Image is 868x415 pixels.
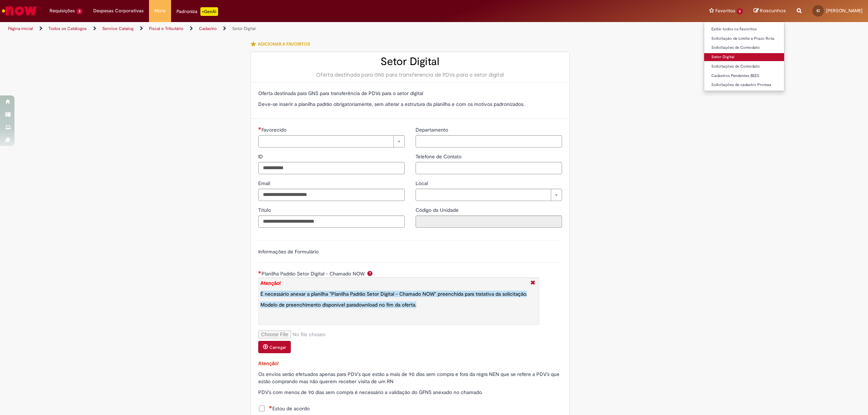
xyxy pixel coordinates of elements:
[754,8,786,14] a: Rascunhos
[366,270,374,276] span: Ajuda para Planilha Padrão Setor Digital - Chamado NOW
[258,389,562,396] p: PDV's com menos de 90 dias sem compra é necessário a validação do GFNS anexado no chamado.
[258,41,310,47] span: Adicionar a Favoritos
[269,345,286,350] small: Carregar
[76,8,82,14] span: 3
[416,135,562,147] input: Departamento
[416,127,450,133] span: Departamento
[704,81,784,89] a: Solicitações de cadastro Promax
[258,371,562,385] p: Os envios serão efetuados apenas para PDV's que estão a mais de 90 dias sem compra e fora da regr...
[93,7,144,14] span: Despesas Corporativas
[261,270,366,277] span: Planilha Padrão Setor Digital - Chamado NOW
[269,406,272,408] span: Necessários
[737,8,743,14] span: 6
[258,180,272,187] span: Email
[416,189,562,201] a: Limpar campo Local
[258,207,272,213] span: Título
[258,100,562,108] p: Deve-se inserir a planilha padrão obrigatoriamente, sem alterar a estrutura da planilha e com os ...
[251,37,314,52] button: Adicionar a Favoritos
[760,7,786,14] span: Rascunhos
[258,127,261,130] span: Necessários
[8,26,33,31] a: Página inicial
[50,7,75,14] span: Requisições
[199,26,217,31] a: Cadastro
[704,63,784,70] a: Solicitações de Comodato
[258,360,278,367] span: Atenção!
[416,207,460,213] span: Somente leitura - Código da Unidade
[232,26,256,31] a: Setor Digital
[260,291,527,297] span: É necessário anexar a planilha "Planilha Padrão Setor Digital - Chamado NOW" preenchida para trat...
[149,26,183,31] a: Fiscal e Tributário
[260,280,281,286] span: Atenção!
[258,189,405,201] input: Email
[704,53,784,61] a: Setor Digital
[258,135,405,147] a: Limpar campo Favorecido
[258,215,405,228] input: Título
[704,72,784,80] a: Cadastros Pendentes BEES
[704,35,784,43] a: Solicitação de Limite e Prazo Rota
[529,279,537,287] i: Fechar More information Por question_planilha_padrao_setor
[817,8,820,13] span: IC
[258,162,405,174] input: ID
[704,25,784,33] a: Exibir todos os Favoritos
[258,153,264,160] span: ID
[416,215,562,228] input: Código da Unidade
[200,7,218,16] p: +GenAi
[704,44,784,52] a: Solicitações de Comodato
[5,22,573,35] ul: Trilhas de página
[258,341,291,353] button: Carregar anexo de Planilha Padrão Setor Digital - Chamado NOW Required
[356,301,416,308] a: download no fim da oferta.
[48,26,87,31] a: Todos os Catálogos
[416,206,460,214] label: Somente leitura - Código da Unidade
[176,7,218,16] div: Padroniza
[269,405,310,412] span: Estou de acordo
[258,271,261,274] span: Necessários
[154,7,166,14] span: More
[715,7,735,14] span: Favoritos
[258,56,562,68] h2: Setor Digital
[258,248,319,255] label: Informações de Formulário
[704,22,784,91] ul: Favoritos
[416,153,463,160] span: Telefone de Contato
[261,127,288,133] span: Necessários - Favorecido
[258,90,562,97] p: Oferta destinada para GNS para transferência de PDVs para o setor digital
[260,301,416,308] span: Modelo de preenchimento disponível para
[416,162,562,174] input: Telefone de Contato
[102,26,133,31] a: Service Catalog
[1,4,38,18] img: ServiceNow
[258,71,562,78] div: Oferta destinada para GNS para transferencia de PDVs para o setor digital
[416,180,429,187] span: Local
[826,8,863,14] span: [PERSON_NAME]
